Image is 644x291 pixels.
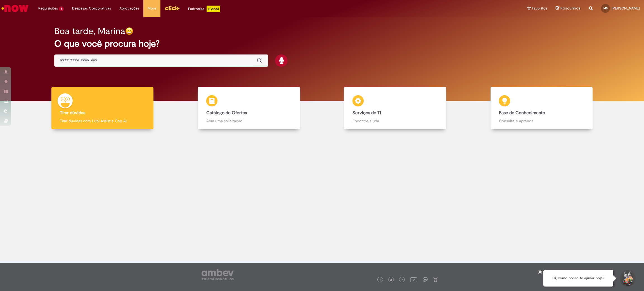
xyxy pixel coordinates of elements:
span: Aprovações [119,6,139,11]
img: happy-face.png [125,27,133,35]
img: logo_footer_youtube.png [410,276,417,283]
b: Base de Conhecimento [499,110,545,116]
a: Catálogo de Ofertas Abra uma solicitação [176,87,322,130]
img: ServiceNow [1,3,29,14]
div: Oi, como posso te ajudar hoje? [543,270,613,287]
img: logo_footer_twitter.png [390,279,392,282]
p: +GenAi [207,6,220,12]
img: logo_footer_ambev_rotulo_gray.png [202,269,234,280]
a: Rascunhos [556,6,581,11]
span: Requisições [38,6,58,11]
span: Despesas Corporativas [72,6,111,11]
p: Tirar dúvidas com Lupi Assist e Gen Ai [60,118,145,124]
img: logo_footer_workplace.png [423,277,428,282]
p: Abra uma solicitação [206,118,292,124]
b: Catálogo de Ofertas [206,110,247,116]
img: logo_footer_linkedin.png [401,278,404,282]
b: Serviços de TI [352,110,381,116]
a: Base de Conhecimento Consulte e aprenda [468,87,615,130]
span: [PERSON_NAME] [612,6,640,11]
span: 3 [59,6,64,11]
img: logo_footer_naosei.png [433,277,438,282]
b: Tirar dúvidas [60,110,85,116]
h2: O que você procura hoje? [54,39,590,49]
a: Tirar dúvidas Tirar dúvidas com Lupi Assist e Gen Ai [29,87,176,130]
span: Favoritos [532,6,547,11]
h2: Boa tarde, Marina [54,26,125,36]
a: Serviços de TI Encontre ajuda [322,87,468,130]
span: More [148,6,156,11]
p: Encontre ajuda [352,118,438,124]
img: logo_footer_facebook.png [379,279,382,282]
span: Rascunhos [560,6,581,11]
button: Iniciar Conversa de Suporte [619,270,636,287]
span: MB [603,6,608,10]
p: Consulte e aprenda [499,118,584,124]
div: Padroniza [188,6,220,12]
img: click_logo_yellow_360x200.png [165,4,180,12]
